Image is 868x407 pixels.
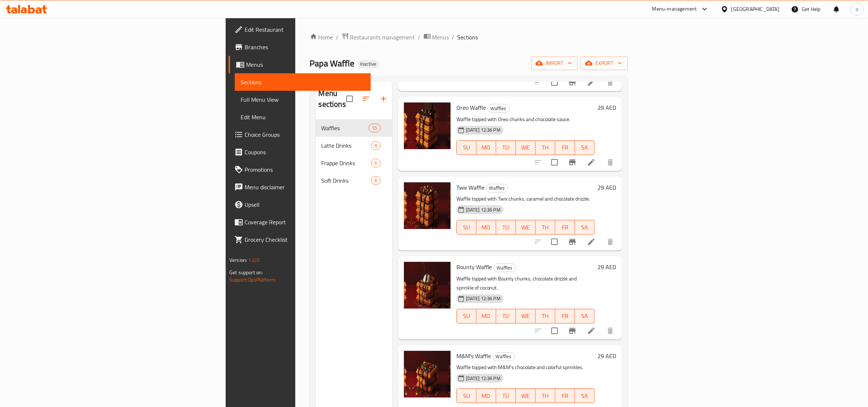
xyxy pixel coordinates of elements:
span: FR [558,311,572,321]
a: Menus [424,32,449,42]
span: MO [479,222,493,233]
span: SA [578,391,592,401]
div: Waffles15 [316,119,392,137]
span: Bounty Waffle [456,261,492,272]
a: Menu disclaimer [229,178,371,196]
span: Select all sections [342,91,357,106]
button: SA [575,388,595,403]
button: delete [602,154,619,171]
span: o [856,5,858,13]
p: Waffle topped with M&M's chocolate and colorful sprinkles. [456,363,595,372]
a: Edit menu item [587,78,596,87]
button: WE [516,388,536,403]
p: Waffle topped with Bounty chunks, chocolate drizzle and sprinkle of coconut. [456,274,595,292]
span: TH [538,311,552,321]
span: 1.0.0 [248,255,260,265]
div: Waffles [486,184,508,193]
a: Edit Restaurant [229,21,371,38]
span: Coupons [245,148,365,156]
div: [GEOGRAPHIC_DATA] [731,5,779,13]
button: MO [476,140,496,155]
span: Edit Menu [241,113,365,121]
a: Edit menu item [587,326,596,335]
a: Branches [229,38,371,56]
li: / [452,33,455,42]
button: export [581,57,628,70]
span: SA [578,311,592,321]
img: Bounty Waffle [404,262,451,309]
p: Waffle topped with Oreo chunks and chocolate sauce. [456,115,595,124]
span: TH [538,222,552,233]
button: MO [476,220,496,234]
nav: Menu sections [316,116,392,192]
img: M&M's Waffle [404,351,451,398]
div: items [371,159,380,167]
span: Waffles [322,124,369,132]
span: SA [578,222,592,233]
span: Select to update [547,323,562,338]
a: Edit menu item [587,237,596,246]
span: Waffles [494,264,515,272]
button: Branch-specific-item [564,74,581,91]
a: Choice Groups [229,126,371,143]
span: Get support on: [229,268,263,277]
button: MO [476,388,496,403]
span: Upsell [245,200,365,209]
span: Sections [458,33,478,42]
div: Soft Drinks6 [316,172,392,189]
button: Branch-specific-item [564,233,581,251]
span: SU [460,311,474,321]
h6: 29 AED [598,262,616,272]
button: FR [555,388,575,403]
a: Edit menu item [587,158,596,167]
div: Frappe Drinks6 [316,154,392,172]
span: Select to update [547,155,562,170]
h6: 29 AED [598,102,616,113]
span: 15 [369,125,380,132]
span: Menus [246,60,365,69]
a: Menus [229,56,371,73]
a: Grocery Checklist [229,231,371,248]
span: WE [519,391,533,401]
a: Coupons [229,143,371,161]
span: Choice Groups [245,130,365,139]
button: SU [456,220,476,234]
span: [DATE] 12:36 PM [463,295,503,302]
button: import [531,57,578,70]
button: FR [555,220,575,234]
button: Branch-specific-item [564,322,581,340]
a: Promotions [229,161,371,178]
button: WE [516,140,536,155]
span: Waffles [493,352,514,361]
span: Edit Restaurant [245,25,365,34]
button: TH [536,388,555,403]
span: TH [538,391,552,401]
button: TH [536,140,555,155]
span: SU [460,222,474,233]
span: 9 [371,142,380,149]
span: TU [499,222,513,233]
span: MO [479,311,493,321]
button: TU [496,220,516,234]
span: Version: [229,255,247,265]
span: Waffles [488,104,509,113]
button: SA [575,309,595,323]
img: Twix Waffle [404,182,451,229]
a: Sections [235,73,371,91]
h6: 29 AED [598,351,616,361]
span: SU [460,391,474,401]
span: SU [460,142,474,153]
button: TU [496,309,516,323]
span: MO [479,391,493,401]
div: Waffles [493,352,515,361]
button: SU [456,388,476,403]
button: FR [555,140,575,155]
span: Full Menu View [241,95,365,104]
img: Oreo Waffle [404,102,451,149]
span: FR [558,222,572,233]
span: Oreo Waffle [456,102,486,113]
span: export [587,59,622,68]
span: Promotions [245,165,365,174]
span: Latte Drinks [322,141,371,150]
